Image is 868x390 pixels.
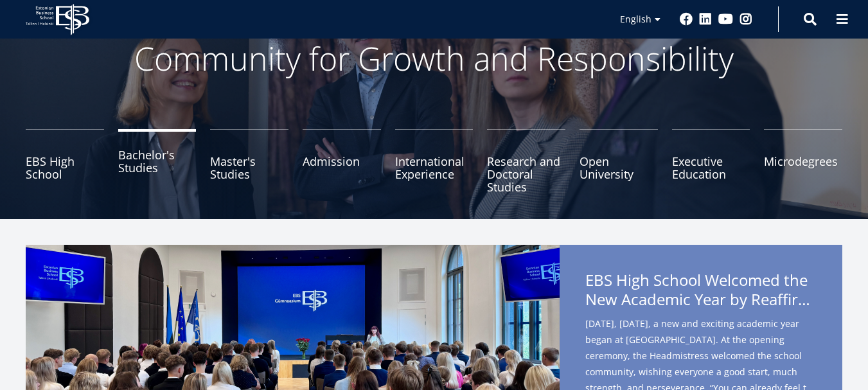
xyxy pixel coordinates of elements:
a: Facebook [680,13,693,26]
a: Youtube [718,13,733,26]
a: EBS High School [26,129,104,193]
a: International Experience [395,129,474,193]
span: EBS High School Welcomed the [585,270,817,313]
a: Admission [303,129,381,193]
a: Microdegrees [764,129,842,193]
span: New Academic Year by Reaffirming Its Core Values [585,290,817,309]
a: Research and Doctoral Studies [487,129,565,193]
a: Linkedin [699,13,712,26]
a: Open University [580,129,658,193]
a: Executive Education [672,129,750,193]
a: Bachelor's Studies [118,129,197,193]
a: Master's Studies [210,129,288,193]
a: Instagram [740,13,752,26]
p: Community for Growth and Responsibility [94,39,775,78]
